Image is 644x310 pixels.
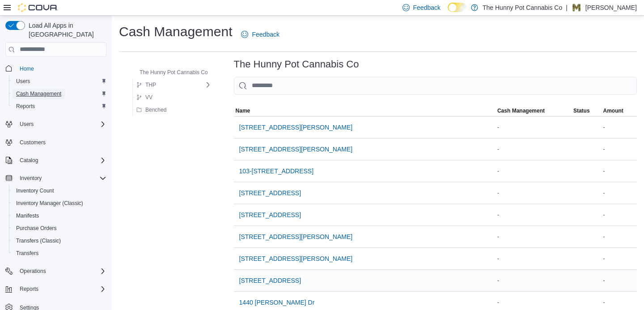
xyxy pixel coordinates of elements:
span: Transfers (Classic) [13,235,106,246]
a: Inventory Manager (Classic) [13,198,87,209]
span: Purchase Orders [16,225,57,232]
span: The Hunny Pot Cannabis Co [140,69,208,76]
span: Inventory Count [13,185,106,196]
span: THP [145,81,156,88]
button: [STREET_ADDRESS][PERSON_NAME] [236,118,356,136]
button: Name [234,105,496,116]
span: Users [20,121,34,128]
button: Transfers [9,247,110,260]
button: Inventory Manager (Classic) [9,197,110,209]
button: 103-[STREET_ADDRESS] [236,162,318,180]
span: Users [16,119,106,130]
a: Reports [13,101,38,112]
a: Customers [16,137,49,148]
div: - [496,209,572,220]
button: Operations [2,265,110,277]
button: Customers [2,136,110,149]
button: Inventory [2,172,110,184]
button: Home [2,62,110,75]
div: - [602,188,637,198]
div: Mike Calouro [571,2,582,13]
button: Cash Management [496,105,572,116]
span: Manifests [16,212,39,219]
div: - [602,144,637,155]
span: Operations [16,266,106,276]
span: Catalog [20,157,38,164]
a: Home [16,63,38,74]
a: Inventory Count [13,185,58,196]
div: - [602,297,637,308]
span: Benched [145,106,166,113]
div: - [496,188,572,198]
span: 1440 [PERSON_NAME] Dr [239,298,315,307]
span: Reports [20,285,38,293]
div: - [496,275,572,286]
div: - [496,166,572,176]
a: Purchase Orders [13,223,60,234]
button: Users [16,119,37,130]
span: Users [16,78,30,85]
div: - [602,209,637,220]
span: Inventory Manager (Classic) [13,198,106,209]
button: Benched [133,105,170,115]
button: Operations [16,266,50,276]
div: - [602,166,637,176]
span: Status [573,107,590,114]
span: Reports [16,103,35,110]
div: - [602,253,637,264]
a: Users [13,76,34,87]
span: Inventory Count [16,187,54,194]
span: Feedback [252,30,279,39]
div: - [496,253,572,264]
button: [STREET_ADDRESS][PERSON_NAME] [236,228,356,246]
div: - [602,122,637,133]
p: [PERSON_NAME] [585,2,637,13]
button: [STREET_ADDRESS] [236,206,305,224]
span: Inventory [20,175,42,182]
button: Inventory Count [9,184,110,197]
input: Dark Mode [448,3,466,12]
div: - [602,275,637,286]
span: Inventory Manager (Classic) [16,200,83,207]
button: Users [9,75,110,88]
button: Users [2,118,110,130]
span: Load All Apps in [GEOGRAPHIC_DATA] [25,21,106,39]
div: - [496,297,572,308]
button: Manifests [9,209,110,222]
div: - [602,231,637,242]
span: [STREET_ADDRESS][PERSON_NAME] [239,254,353,263]
div: - [496,122,572,133]
span: VV [145,94,153,101]
span: Cash Management [497,107,545,114]
button: Reports [16,284,42,294]
button: Catalog [2,154,110,167]
h3: The Hunny Pot Cannabis Co [234,59,359,70]
p: The Hunny Pot Cannabis Co [483,2,562,13]
span: Operations [20,268,46,275]
span: Users [13,76,106,87]
span: Cash Management [13,88,106,99]
button: [STREET_ADDRESS][PERSON_NAME] [236,140,356,158]
span: Cash Management [16,90,61,97]
button: Reports [2,283,110,295]
a: Transfers [13,248,42,259]
span: Home [16,63,106,74]
span: Catalog [16,155,106,166]
span: [STREET_ADDRESS] [239,276,301,285]
div: - [496,144,572,155]
span: Customers [20,139,46,146]
button: [STREET_ADDRESS][PERSON_NAME] [236,250,356,268]
span: Home [20,65,34,72]
a: Manifests [13,210,42,221]
a: Cash Management [13,88,65,99]
span: Reports [16,284,106,294]
h1: Cash Management [119,23,232,41]
button: Inventory [16,173,45,184]
span: Transfers (Classic) [16,237,61,244]
span: Feedback [413,3,441,12]
span: [STREET_ADDRESS][PERSON_NAME] [239,145,353,154]
a: Feedback [237,25,283,43]
span: 103-[STREET_ADDRESS] [239,167,314,176]
span: [STREET_ADDRESS] [239,189,301,197]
